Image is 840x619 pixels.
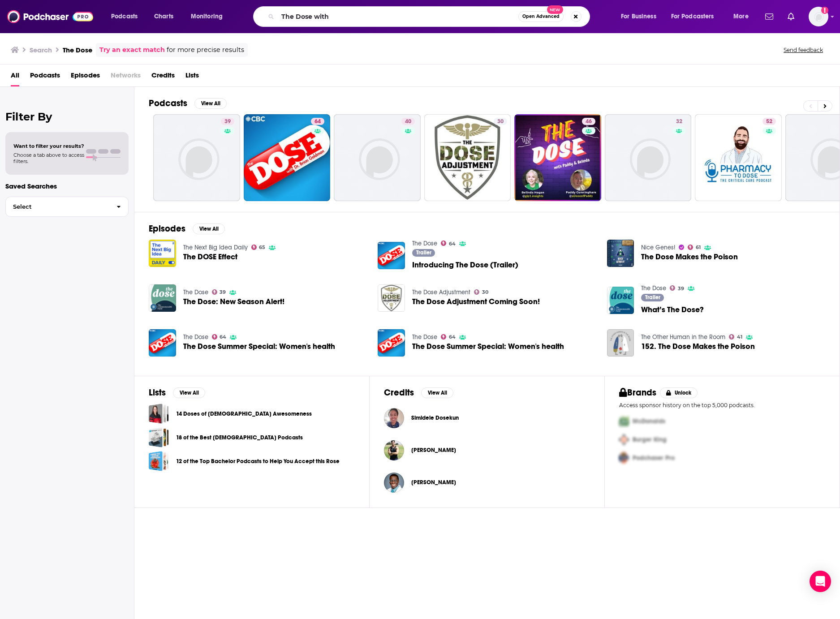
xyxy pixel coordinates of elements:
span: The Dose Summer Special: Women's health [412,343,564,350]
a: 152. The Dose Makes the Poison [607,329,634,357]
span: The DOSE Effect [183,253,237,261]
input: Search podcasts, credits, & more... [278,9,518,24]
h2: Episodes [149,223,185,234]
a: 64 [311,118,324,125]
a: 12 of the Top Bachelor Podcasts to Help You Accept this Rose [149,451,169,471]
img: Simidele Dosekun [384,408,404,428]
a: The Dose Summer Special: Women's health [183,343,335,350]
a: Episodes [71,68,100,86]
a: 40 [401,118,415,125]
h2: Lists [149,387,166,398]
button: Drew HarrisbergDrew Harrisberg [384,436,590,464]
a: 46 [514,114,601,201]
button: View All [173,387,205,398]
span: 65 [259,245,265,249]
span: 39 [224,117,231,126]
a: 64 [441,241,456,246]
button: Select [5,197,129,217]
span: 40 [405,117,411,126]
a: Charts [148,9,179,24]
img: The Dose Summer Special: Women's health [378,329,405,357]
span: Lists [185,68,199,86]
span: for more precise results [167,45,244,55]
a: Joel Bervell [411,479,456,486]
a: 46 [582,118,595,125]
span: 46 [586,117,592,126]
a: The Dose [641,284,666,292]
a: The Next Big Idea Daily [183,244,248,251]
span: Choose a tab above to access filters. [13,152,84,164]
a: The Dose Adjustment [412,288,470,296]
a: 52 [762,118,776,125]
a: 65 [251,245,266,250]
a: 39 [212,289,226,295]
span: Podchaser Pro [633,454,675,462]
img: The Dose Adjustment Coming Soon! [378,284,405,312]
a: 64 [441,334,456,340]
span: 64 [449,335,456,339]
a: Show notifications dropdown [784,9,798,24]
a: EpisodesView All [149,223,225,234]
a: The Dose [412,240,437,247]
a: Introducing The Dose (Trailer) [378,242,405,269]
a: What’s The Dose? [641,306,704,314]
a: 39 [221,118,234,125]
span: 30 [482,290,488,294]
span: Burger King [633,436,667,443]
a: 64 [212,334,227,340]
a: The Dose: New Season Alert! [183,298,284,305]
a: 30 [424,114,511,201]
img: Joel Bervell [384,473,404,493]
a: 52 [695,114,782,201]
a: 32 [605,114,692,201]
img: Second Pro Logo [616,430,633,449]
span: 61 [696,245,701,249]
a: Simidele Dosekun [411,414,459,421]
span: 64 [449,242,456,246]
div: Search podcasts, credits, & more... [262,6,599,27]
span: Open Advanced [522,14,560,19]
span: For Podcasters [671,10,714,23]
a: The Dose [183,288,208,296]
button: View All [193,224,225,234]
a: The DOSE Effect [149,240,176,267]
img: User Profile [809,7,828,26]
a: All [11,68,19,86]
a: Podcasts [30,68,60,86]
a: Drew Harrisberg [411,447,456,454]
img: What’s The Dose? [607,287,634,314]
span: Charts [154,10,173,23]
a: 18 of the Best Christian Podcasts [149,427,169,447]
a: 152. The Dose Makes the Poison [641,343,755,350]
img: The Dose Makes the Poison [607,240,634,267]
a: 64 [244,114,331,201]
button: View All [421,387,453,398]
button: open menu [727,9,760,24]
a: 39 [670,285,684,291]
a: 12 of the Top Bachelor Podcasts to Help You Accept this Rose [176,456,340,466]
a: Try an exact match [99,45,165,55]
a: Show notifications dropdown [762,9,777,24]
a: Credits [151,68,175,86]
a: 32 [672,118,686,125]
span: 39 [678,287,684,291]
span: 64 [314,117,321,126]
img: First Pro Logo [616,412,633,430]
img: Drew Harrisberg [384,440,404,460]
a: 41 [729,334,742,340]
button: open menu [105,9,149,24]
a: 14 Doses of [DEMOGRAPHIC_DATA] Awesomeness [176,409,312,419]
